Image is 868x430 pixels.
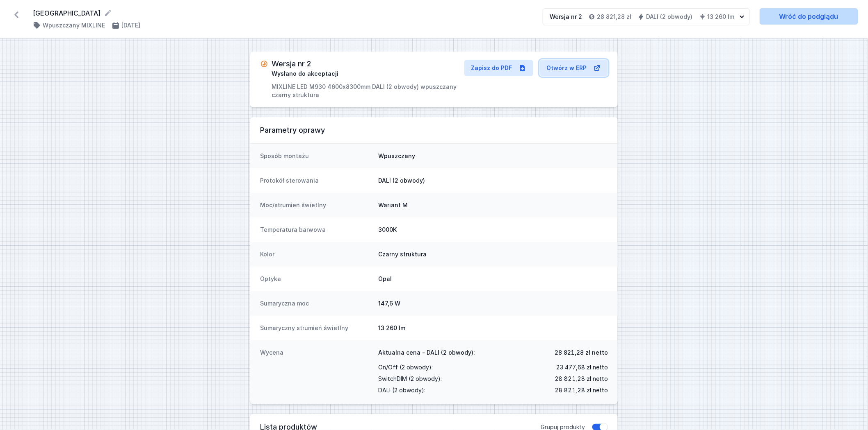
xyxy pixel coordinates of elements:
span: 23 477,68 zł netto [556,362,608,373]
a: Wróć do podglądu [760,8,858,25]
span: SwitchDIM (2 obwody) : [378,373,442,385]
dt: Temperatura barwowa [260,226,372,234]
a: Zapisz do PDF [464,60,533,76]
dd: Wpuszczany [378,152,608,160]
h4: 28 821,28 zł [597,13,631,21]
dd: 13 260 lm [378,324,608,332]
h3: Wersja nr 2 [272,60,311,68]
span: 28 821,28 zł netto [555,349,608,357]
h4: Wpuszczany MIXLINE [43,21,105,29]
h4: 13 260 lm [708,13,735,21]
dt: Sumaryczny strumień świetlny [260,324,372,332]
img: pending.svg [260,60,268,68]
dd: Opal [378,275,608,283]
span: 28 821,28 zł netto [555,373,608,385]
h4: DALI (2 obwody) [646,13,693,21]
dt: Wycena [260,349,372,396]
dd: DALI (2 obwody) [378,177,608,185]
span: On/Off (2 obwody) : [378,362,433,373]
p: MIXLINE LED M930 4600x8300mm DALI (2 obwody) wpuszczany czarny struktura [272,83,464,99]
span: Wysłano do akceptacji [272,70,338,78]
button: Edytuj nazwę projektu [104,9,112,17]
dd: 3000K [378,226,608,234]
dt: Sumaryczna moc [260,299,372,308]
div: Wersja nr 2 [550,13,582,21]
h3: Parametry oprawy [260,125,608,135]
dt: Protokół sterowania [260,177,372,185]
span: Aktualna cena - DALI (2 obwody): [378,349,475,357]
dt: Optyka [260,275,372,283]
form: [GEOGRAPHIC_DATA] [33,8,533,18]
button: Wersja nr 228 821,28 złDALI (2 obwody)13 260 lm [543,8,750,25]
span: DALI (2 obwody) : [378,385,425,396]
dt: Moc/strumień świetlny [260,201,372,209]
dt: Kolor [260,250,372,258]
dd: Czarny struktura [378,250,608,258]
dd: 147,6 W [378,299,608,308]
dt: Sposób montażu [260,152,372,160]
dd: Wariant M [378,201,608,209]
span: 28 821,28 zł netto [555,385,608,396]
h4: [DATE] [121,21,140,29]
a: Otwórz w ERP [540,60,608,76]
